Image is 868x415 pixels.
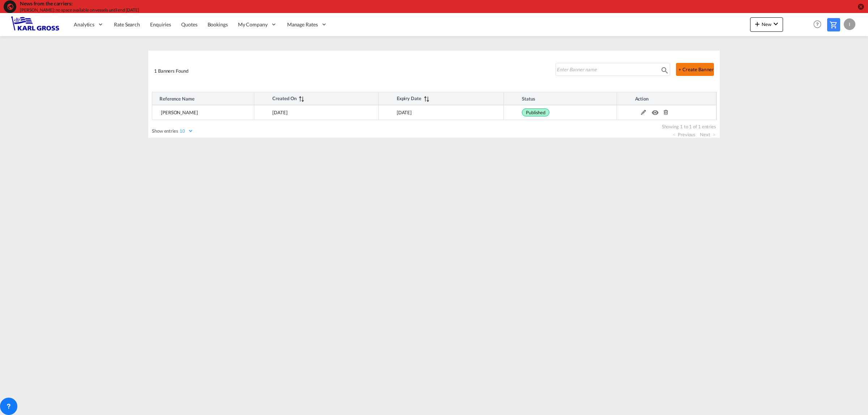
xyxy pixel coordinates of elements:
[145,13,176,36] a: Enquiries
[660,66,669,75] md-icon: icon-magnify
[152,105,254,120] td: Yang Ming
[11,16,60,33] img: 3269c73066d711f095e541db4db89301.png
[556,64,657,75] input: Enter Banner name
[156,120,716,130] div: Showing 1 to 1 of 1 entries
[152,92,254,105] th: Reference Name
[178,128,193,134] select: Show entries
[152,128,193,134] label: Show entries
[676,63,714,76] button: + Create Banner
[282,13,332,36] div: Manage Rates
[181,21,197,27] span: Quotes
[522,108,549,116] span: Published
[844,18,855,30] div: I
[233,13,282,36] div: My Company
[379,105,504,120] td: 2025-09-30
[7,3,14,10] md-icon: icon-earth
[811,18,827,31] div: Help
[750,17,783,32] button: icon-plus 400-fgNewicon-chevron-down
[69,13,109,36] div: Analytics
[379,92,504,105] th: Expiry Date
[771,20,780,28] md-icon: icon-chevron-down
[700,131,715,138] a: Next
[753,21,780,27] span: New
[203,13,233,36] a: Bookings
[673,131,695,138] a: Previous
[161,110,198,115] span: [PERSON_NAME]
[150,21,171,27] span: Enquiries
[254,105,378,120] td: 2025-08-27
[176,13,202,36] a: Quotes
[652,108,661,113] md-icon: icon-eye
[504,92,617,105] th: Status
[109,13,145,36] a: Rate Search
[753,20,762,28] md-icon: icon-plus 400-fg
[272,110,287,115] span: [DATE]
[254,92,378,105] th: Created On
[857,3,864,10] button: icon-close-circle
[74,21,94,28] span: Analytics
[811,18,824,30] span: Help
[20,7,735,13] div: Yang Ming: no space available on vessels until end September'25
[238,21,268,28] span: My Company
[114,21,140,27] span: Rate Search
[397,110,412,115] span: [DATE]
[151,54,547,85] div: 1 Banners Found
[287,21,318,28] span: Manage Rates
[617,92,717,105] th: Action
[208,21,228,27] span: Bookings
